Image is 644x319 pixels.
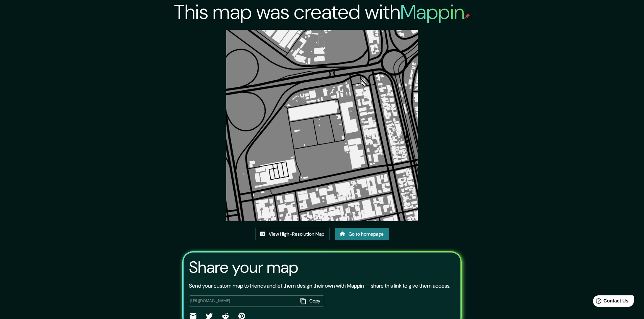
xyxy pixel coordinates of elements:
[464,14,470,19] img: mappin-pin
[298,295,324,307] button: Copy
[226,30,418,221] img: created-map
[189,282,450,290] p: Send your custom map to friends and let them design their own with Mappin — share this link to gi...
[255,228,330,240] a: View High-Resolution Map
[335,228,389,240] a: Go to homepage
[189,258,298,277] h3: Share your map
[584,293,637,312] iframe: Help widget launcher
